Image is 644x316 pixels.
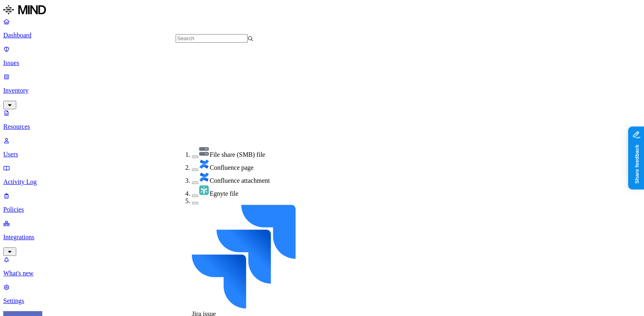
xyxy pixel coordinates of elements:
p: Issues [3,59,641,67]
a: Settings [3,284,641,305]
span: Egnyte file [210,190,239,197]
span: File share (SMB) file [210,151,265,158]
a: Users [3,137,641,158]
p: Settings [3,297,641,305]
img: egnyte.svg [198,184,210,196]
a: Integrations [3,220,641,255]
img: MIND [3,3,46,16]
p: Integrations [3,234,641,241]
p: Activity Log [3,178,641,186]
p: Resources [3,123,641,130]
a: What's new [3,256,641,277]
img: confluence.svg [198,171,210,183]
p: What's new [3,270,641,277]
input: Search [176,34,248,43]
p: Inventory [3,87,641,94]
a: Inventory [3,73,641,108]
img: jira.svg [192,205,296,309]
a: MIND [3,3,641,18]
a: Activity Log [3,164,641,186]
span: Confluence attachment [210,177,270,184]
a: Policies [3,192,641,213]
img: fileshare-resource.svg [198,145,210,157]
a: Issues [3,45,641,67]
span: Confluence page [210,164,254,171]
a: Dashboard [3,18,641,39]
p: Policies [3,206,641,213]
a: Resources [3,109,641,130]
p: Dashboard [3,32,641,39]
img: confluence.svg [198,158,210,170]
p: Users [3,151,641,158]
